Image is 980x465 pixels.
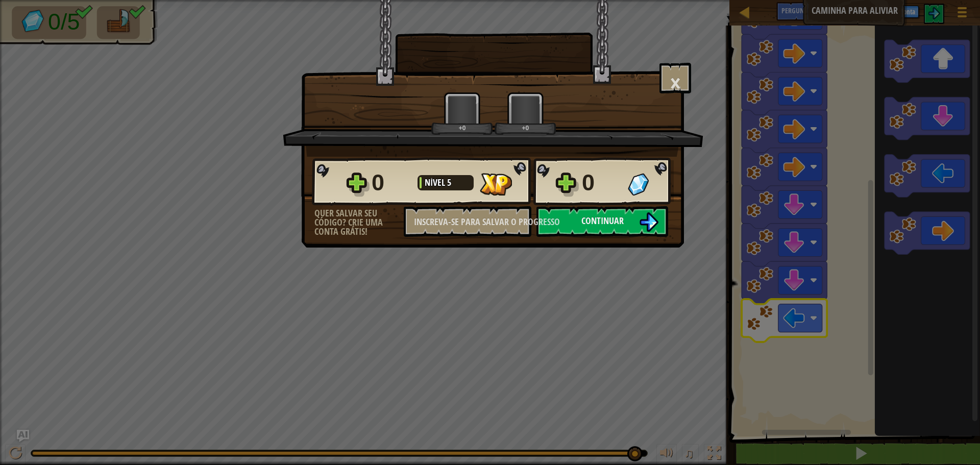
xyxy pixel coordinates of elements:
[404,206,531,237] button: Inscreva-se para salvar o progresso
[581,214,624,227] font: Continuar
[670,65,681,100] font: ×
[459,125,466,132] font: +0
[522,125,529,132] font: +0
[628,173,649,195] img: Gemas Ganhas
[414,215,560,228] font: Inscreva-se para salvar o progresso
[639,212,658,232] img: Continuar
[582,169,595,195] font: 0
[536,206,668,237] button: Continuar
[447,176,451,189] font: 5
[372,169,384,195] font: 0
[425,176,445,189] font: Nível
[480,173,512,195] img: XP Ganho
[314,207,383,238] font: Quer salvar seu código? Crie uma conta grátis!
